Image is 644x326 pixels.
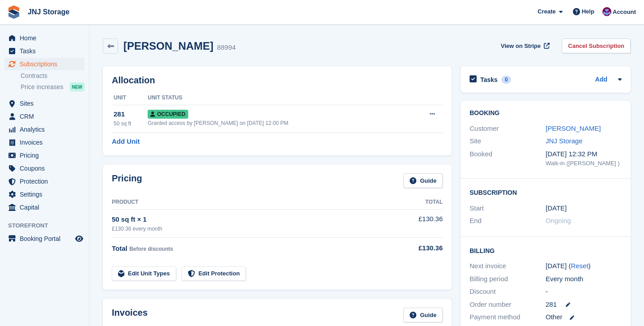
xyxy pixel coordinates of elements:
th: Total [392,195,443,210]
a: Add Unit [112,137,140,147]
a: [PERSON_NAME] [546,124,601,132]
span: Pricing [20,149,73,162]
span: Create [538,7,555,16]
span: Settings [20,188,73,201]
a: View on Stripe [497,39,551,53]
h2: [PERSON_NAME] [123,40,213,52]
div: 50 sq ft × 1 [112,214,392,225]
a: Reset [571,262,588,270]
th: Product [112,195,392,210]
div: £130.36 every month [112,225,392,233]
h2: Billing [470,246,622,255]
td: £130.36 [392,209,443,237]
span: Invoices [20,136,73,149]
a: menu [4,162,85,175]
div: Walk-in ([PERSON_NAME] ) [546,159,622,168]
span: View on Stripe [501,42,541,51]
time: 2025-06-14 00:00:00 UTC [546,203,567,214]
div: Every month [546,274,622,284]
a: Contracts [21,72,85,80]
span: Booking Portal [20,232,73,245]
span: Total [112,244,127,252]
div: 88994 [217,43,236,53]
h2: Pricing [112,173,142,188]
div: £130.36 [392,243,443,253]
a: JNJ Storage [24,4,73,19]
span: Storefront [8,221,89,230]
a: menu [4,110,85,123]
span: Before discounts [129,246,173,252]
span: Coupons [20,162,73,175]
a: Guide [403,308,443,322]
span: Tasks [20,45,73,57]
span: Subscriptions [20,58,73,70]
div: Other [546,312,622,322]
span: CRM [20,110,73,123]
a: menu [4,232,85,245]
a: menu [4,32,85,44]
a: menu [4,201,85,214]
div: [DATE] 12:32 PM [546,149,622,159]
div: Billing period [470,274,546,284]
a: menu [4,149,85,162]
a: menu [4,58,85,70]
div: Start [470,203,546,214]
a: menu [4,45,85,57]
a: Preview store [74,233,85,244]
span: Capital [20,201,73,214]
img: Jonathan Scrase [602,7,611,16]
span: Home [20,32,73,44]
img: stora-icon-8386f47178a22dfd0bd8f6a31ec36ba5ce8667c1dd55bd0f319d3a0aa187defe.svg [7,5,21,19]
span: Analytics [20,123,73,136]
div: 0 [501,76,512,84]
span: Help [582,7,594,16]
h2: Subscription [470,188,622,197]
a: menu [4,97,85,110]
div: Payment method [470,312,546,322]
th: Unit [112,91,148,105]
th: Unit Status [148,91,408,105]
a: Edit Protection [182,266,246,281]
div: Order number [470,300,546,310]
div: - [546,287,622,297]
span: Occupied [148,110,188,119]
span: Ongoing [546,217,571,224]
div: Discount [470,287,546,297]
span: Protection [20,175,73,188]
a: Edit Unit Types [112,266,176,281]
div: Granted access by [PERSON_NAME] on [DATE] 12:00 PM [148,119,408,127]
a: Price increases NEW [21,82,85,92]
div: Next invoice [470,261,546,271]
a: Add [595,75,607,85]
span: 281 [546,300,557,310]
h2: Allocation [112,75,443,86]
span: Price increases [21,83,64,91]
a: menu [4,188,85,201]
h2: Invoices [112,308,148,322]
div: End [470,216,546,226]
div: 50 sq ft [114,120,148,128]
div: [DATE] ( ) [546,261,622,271]
div: Site [470,136,546,146]
h2: Booking [470,110,622,117]
a: menu [4,136,85,149]
div: Customer [470,124,546,134]
a: menu [4,123,85,136]
div: Booked [470,149,546,168]
a: menu [4,175,85,188]
div: NEW [70,82,85,91]
span: Account [613,8,636,17]
a: Guide [403,173,443,188]
h2: Tasks [480,76,498,84]
a: Cancel Subscription [562,39,631,53]
span: Sites [20,97,73,110]
div: 281 [114,109,148,120]
a: JNJ Storage [546,137,583,145]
